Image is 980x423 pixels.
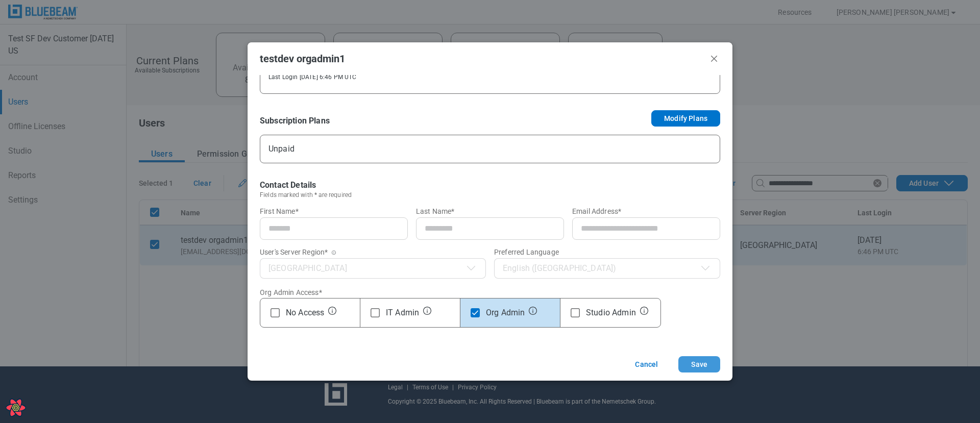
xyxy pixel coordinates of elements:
[286,307,324,318] span: No Access
[271,308,280,317] svg: checkbox
[260,135,720,163] div: Unpaid
[260,288,322,296] label: Org Admin Access *
[503,263,616,273] span: English ([GEOGRAPHIC_DATA])
[586,307,636,318] span: Studio Admin
[260,180,316,191] h2: Contact Details
[651,110,720,127] button: Modify Plans
[268,263,347,273] span: [GEOGRAPHIC_DATA]
[623,356,670,372] button: Cancel
[416,207,455,215] span: Last Name*
[260,53,704,64] h2: testdev orgadmin1
[678,356,720,372] button: Save
[494,258,720,279] button: English ([GEOGRAPHIC_DATA])
[708,53,720,65] button: Close
[371,308,380,317] svg: checkbox
[571,308,580,317] svg: checkbox
[6,397,26,418] button: Open React Query Devtools
[260,248,486,256] label: User's Server Region*
[386,307,419,318] span: IT Admin
[486,307,525,318] span: Org Admin
[260,191,352,199] h3: Fields marked with * are required
[572,207,621,215] span: Email Address*
[471,308,480,317] svg: checkbox
[260,258,486,279] button: [GEOGRAPHIC_DATA]
[260,207,299,215] span: First Name*
[260,115,536,127] h2: Subscription Plans
[494,248,720,256] label: Preferred Language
